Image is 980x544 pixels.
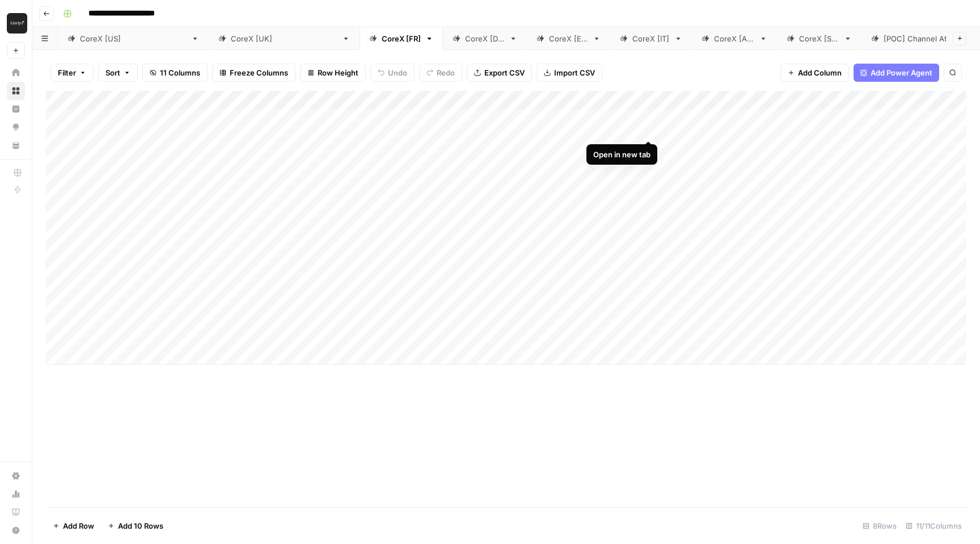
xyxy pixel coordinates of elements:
span: Add 10 Rows [118,520,163,532]
img: Klaviyo Logo [7,13,27,34]
span: 11 Columns [160,67,200,78]
span: Add Power Agent [871,67,932,78]
button: Freeze Columns [212,64,295,82]
div: 11/11 Columns [901,517,966,535]
a: CoreX [IT] [610,27,692,50]
button: Export CSV [467,64,532,82]
a: CoreX [[GEOGRAPHIC_DATA]] [58,27,209,50]
a: CoreX [AU] [692,27,777,50]
div: CoreX [[GEOGRAPHIC_DATA]] [80,33,187,44]
button: Row Height [300,64,366,82]
span: Add Column [798,67,842,78]
button: Add Power Agent [854,64,939,82]
div: CoreX [IT] [632,33,670,44]
button: Undo [370,64,415,82]
div: Open in new tab [593,149,650,160]
span: Import CSV [554,67,595,78]
span: Row Height [318,67,358,78]
div: CoreX [ES] [549,33,588,44]
div: CoreX [FR] [382,33,421,44]
button: Add Column [780,64,849,82]
a: CoreX [[GEOGRAPHIC_DATA]] [209,27,360,50]
a: Browse [7,82,25,100]
a: Learning Hub [7,503,25,521]
span: Freeze Columns [230,67,288,78]
a: Home [7,64,25,82]
button: Redo [419,64,462,82]
a: Insights [7,100,25,118]
button: Workspace: Klaviyo [7,9,25,37]
div: CoreX [AU] [714,33,755,44]
button: Add Row [46,517,101,535]
span: Redo [437,67,455,78]
span: Sort [105,67,120,78]
span: Undo [388,67,407,78]
span: Export CSV [484,67,525,78]
span: Add Row [63,520,94,532]
div: CoreX [DE] [465,33,505,44]
button: Filter [50,64,94,82]
div: CoreX [SG] [799,33,839,44]
div: 8 Rows [858,517,901,535]
a: CoreX [DE] [443,27,527,50]
button: Sort [98,64,138,82]
a: CoreX [SG] [777,27,861,50]
button: 11 Columns [142,64,208,82]
button: Help + Support [7,521,25,539]
button: Import CSV [537,64,602,82]
a: CoreX [FR] [360,27,443,50]
a: Usage [7,485,25,503]
a: Settings [7,467,25,485]
a: Opportunities [7,118,25,136]
a: Your Data [7,136,25,154]
a: CoreX [ES] [527,27,610,50]
span: Filter [58,67,76,78]
button: Add 10 Rows [101,517,170,535]
div: CoreX [[GEOGRAPHIC_DATA]] [231,33,337,44]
